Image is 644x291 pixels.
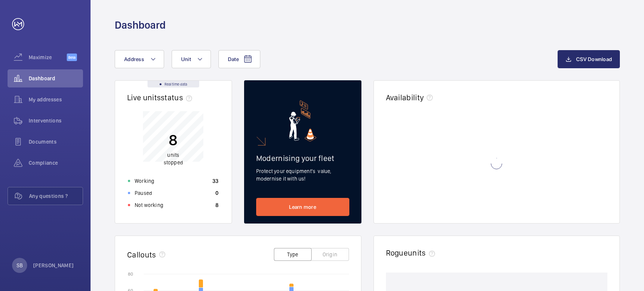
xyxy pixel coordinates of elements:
[135,177,154,185] p: Working
[274,248,312,261] button: Type
[164,151,183,166] p: units
[29,192,83,200] span: Any questions ?
[29,159,83,167] span: Compliance
[408,248,438,257] span: units
[386,248,438,257] h2: Rogue
[115,50,164,68] button: Address
[128,271,133,277] text: 80
[67,54,77,61] span: Beta
[576,56,612,62] span: CSV Download
[289,100,317,141] img: marketing-card.svg
[124,56,144,62] span: Address
[135,201,163,209] p: Not working
[164,159,183,165] span: stopped
[29,54,67,61] span: Maximize
[215,201,218,209] p: 8
[212,177,219,185] p: 33
[135,189,152,197] p: Paused
[17,262,23,269] p: SB
[29,75,83,82] span: Dashboard
[127,250,156,259] h2: Callouts
[148,81,199,87] div: Real time data
[181,56,191,62] span: Unit
[164,130,183,149] p: 8
[29,96,83,103] span: My addresses
[386,93,424,102] h2: Availability
[256,167,349,182] p: Protect your equipment's value, modernise it with us!
[558,50,620,68] button: CSV Download
[256,198,349,216] a: Learn more
[218,50,260,68] button: Date
[228,56,239,62] span: Date
[33,262,74,269] p: [PERSON_NAME]
[127,93,195,102] h2: Live units
[29,138,83,145] span: Documents
[311,248,349,261] button: Origin
[161,93,195,102] span: status
[115,18,166,32] h1: Dashboard
[29,117,83,124] span: Interventions
[215,189,218,197] p: 0
[172,50,211,68] button: Unit
[256,153,349,163] h2: Modernising your fleet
